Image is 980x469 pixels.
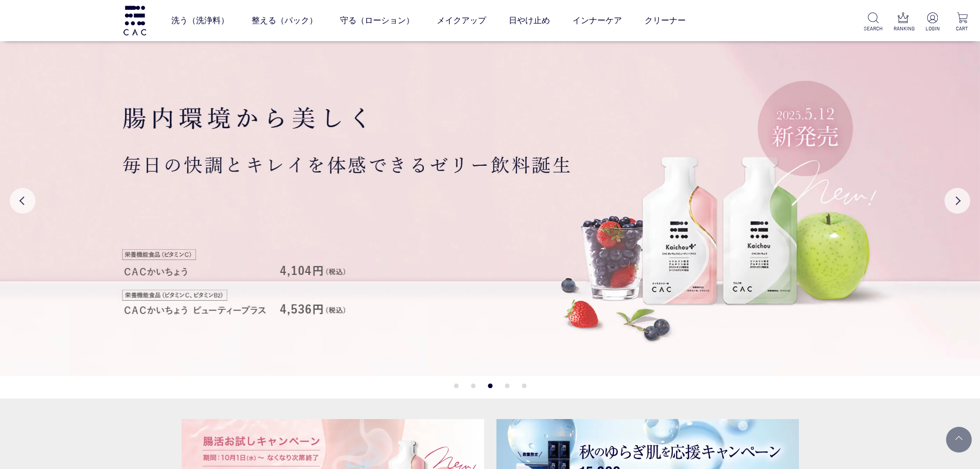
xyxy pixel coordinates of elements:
[10,188,35,214] button: Previous
[945,188,970,214] button: Next
[864,25,883,32] p: SEARCH
[894,12,913,32] a: RANKING
[953,12,972,32] a: CART
[488,384,492,388] button: 3 of 5
[340,6,414,35] a: 守る（ローション）
[645,6,686,35] a: クリーナー
[573,6,622,35] a: インナーケア
[923,25,942,32] p: LOGIN
[864,12,883,32] a: SEARCH
[437,6,486,35] a: メイクアップ
[122,6,148,35] img: logo
[522,384,526,388] button: 5 of 5
[454,384,458,388] button: 1 of 5
[509,6,550,35] a: 日やけ止め
[894,25,913,32] p: RANKING
[471,384,475,388] button: 2 of 5
[953,25,972,32] p: CART
[923,12,942,32] a: LOGIN
[252,6,317,35] a: 整える（パック）
[171,6,229,35] a: 洗う（洗浄料）
[505,384,509,388] button: 4 of 5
